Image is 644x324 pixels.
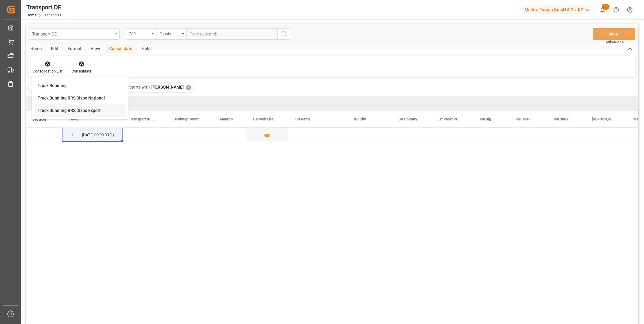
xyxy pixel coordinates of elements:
[26,44,46,54] div: Home
[602,4,609,10] span: 15
[26,128,62,142] div: Press SPACE to select this row.
[126,28,156,40] button: open menu
[109,128,114,142] span: (1)
[220,117,233,121] span: Amazon
[480,117,491,121] span: Pal Big
[26,13,36,17] a: Home
[277,28,290,40] button: search button
[295,117,310,121] span: DD Name
[609,3,623,17] button: Help Center
[32,85,44,89] span: Filter :
[38,107,101,114] div: Truck Bundling RRS Dispo Export
[156,28,186,40] button: open menu
[86,44,105,54] div: View
[72,69,91,74] div: Consolidate
[186,28,277,40] input: Type to search
[137,44,155,54] div: Help
[186,85,191,90] div: ✕
[105,44,137,54] div: Consolidate
[130,117,155,121] span: Transport ID Logward
[46,44,63,54] div: Edit
[175,117,199,121] span: Delivery Count
[38,83,67,89] div: Truck Bundling
[515,117,530,121] span: Pal Small
[606,39,624,44] span: Ctrl/CMD + S
[82,128,109,142] div: [DATE] 00:00:00
[522,5,593,14] div: Melitta Europa GmbH & Co. KG
[522,4,596,15] button: Melitta Europa GmbH & Co. KG
[253,117,273,121] span: Delivery List
[38,95,105,101] div: Truck Bundling RRS Dispo National
[438,117,457,121] span: Est Pallet Pl
[129,30,150,37] div: TSP
[32,30,113,37] div: Transport DE
[596,3,609,17] button: show 15 new notifications
[29,28,120,40] button: open menu
[554,117,569,121] span: Pal Stack
[398,117,417,121] span: DD Country
[592,117,613,121] span: [PERSON_NAME]
[63,44,86,54] div: Format
[151,85,184,89] span: [PERSON_NAME]
[33,69,62,74] div: Consolidation List
[159,30,180,37] div: Equals
[26,3,65,12] div: Transport DE
[354,117,366,121] span: DD City
[593,28,635,40] button: Save
[129,85,150,89] span: Starts with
